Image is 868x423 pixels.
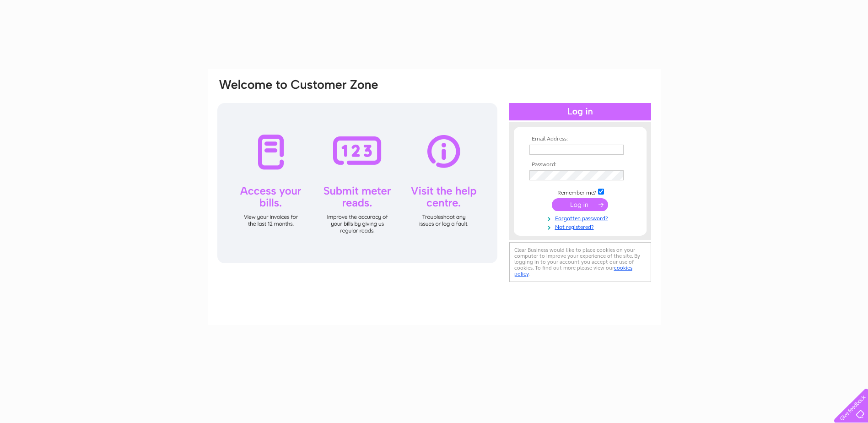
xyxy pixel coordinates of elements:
[529,213,633,222] a: Forgotten password?
[509,242,651,282] div: Clear Business would like to place cookies on your computer to improve your experience of the sit...
[552,198,608,211] input: Submit
[527,187,633,196] td: Remember me?
[527,136,633,142] th: Email Address:
[529,222,633,231] a: Not registered?
[514,265,632,277] a: cookies policy
[527,162,633,168] th: Password:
